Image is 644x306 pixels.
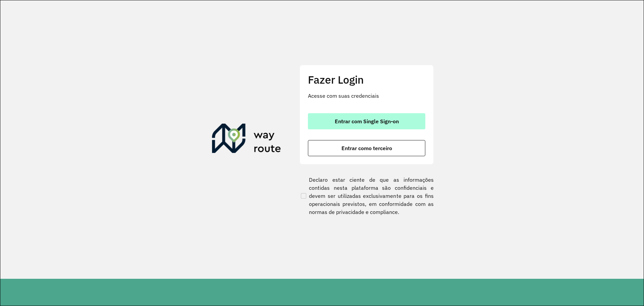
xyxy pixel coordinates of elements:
span: Entrar como terceiro [341,145,392,151]
label: Declaro estar ciente de que as informações contidas nesta plataforma são confidenciais e devem se... [300,176,434,216]
span: Entrar com Single Sign-on [335,119,399,124]
button: button [308,140,425,156]
button: button [308,113,425,129]
img: Roteirizador AmbevTech [212,124,281,156]
h2: Fazer Login [308,73,425,86]
p: Acesse com suas credenciais [308,92,425,100]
